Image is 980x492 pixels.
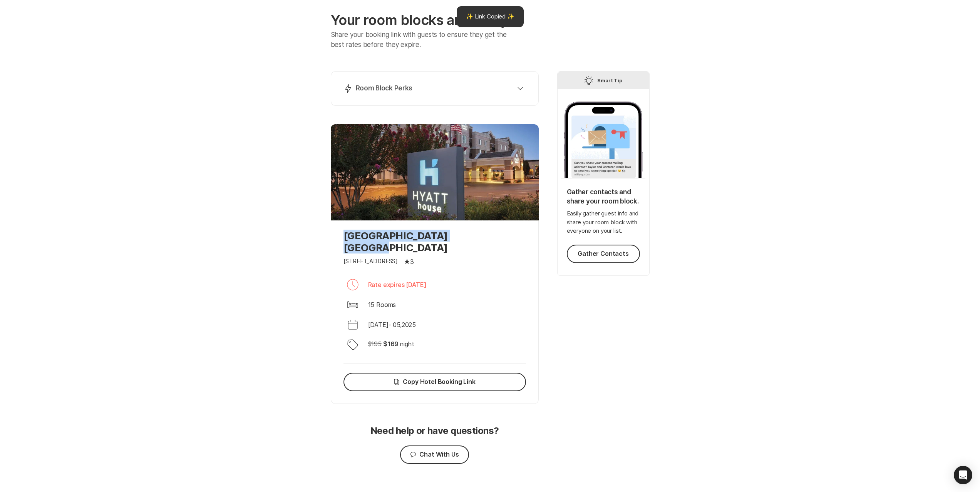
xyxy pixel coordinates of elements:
p: Rate expires [DATE] [368,280,427,289]
p: [STREET_ADDRESS] [343,257,398,266]
button: Copy Hotel Booking Link [343,373,526,391]
p: Your room blocks are ready [331,12,539,28]
p: [GEOGRAPHIC_DATA] [GEOGRAPHIC_DATA] [343,230,526,254]
button: Room Block Perks [340,81,529,96]
p: $ 195 [368,339,382,349]
p: $ 169 [383,339,399,349]
div: ✨ Link Copied ✨ [466,12,514,21]
p: Share your booking link with guests to ensure they get the best rates before they expire. [331,30,518,50]
p: Room Block Perks [356,84,413,93]
div: Open Intercom Messenger [954,466,972,484]
button: Chat With Us [400,445,469,464]
p: Gather contacts and share your room block. [567,188,640,206]
p: [DATE] - 05 , 2025 [368,320,416,329]
p: 15 Rooms [368,300,396,309]
p: Smart Tip [597,76,623,85]
p: 3 [410,257,414,266]
button: Gather Contacts [567,245,640,263]
p: night [400,339,414,349]
p: Need help or have questions? [370,425,499,437]
p: Easily gather guest info and share your room block with everyone on your list. [567,209,640,235]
